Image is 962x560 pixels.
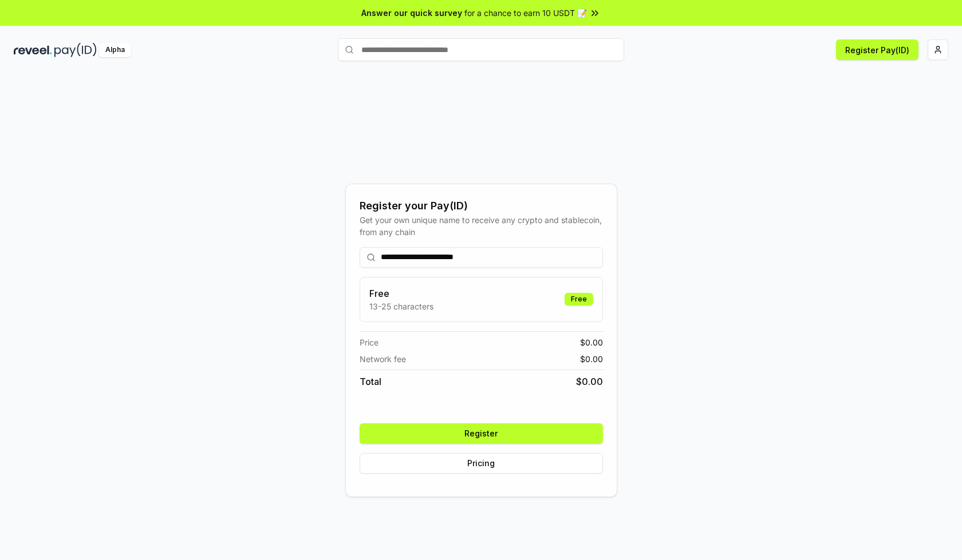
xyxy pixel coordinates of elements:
span: for a chance to earn 10 USDT 📝 [464,7,587,19]
p: 13-25 characters [369,300,433,312]
span: $ 0.00 [580,353,603,365]
button: Pricing [360,453,603,474]
div: Get your own unique name to receive any crypto and stablecoin, from any chain [360,214,603,238]
span: $ 0.00 [576,375,603,388]
div: Register your Pay(ID) [360,198,603,214]
span: Network fee [360,353,406,365]
span: $ 0.00 [580,336,603,348]
button: Register [360,423,603,444]
h3: Free [369,287,433,300]
span: Price [360,336,379,348]
img: pay_id [54,43,97,57]
button: Register Pay(ID) [836,39,918,60]
div: Free [565,293,593,305]
div: Alpha [99,43,131,57]
span: Answer our quick survey [361,7,462,19]
span: Total [360,375,381,388]
img: reveel_dark [14,43,52,57]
